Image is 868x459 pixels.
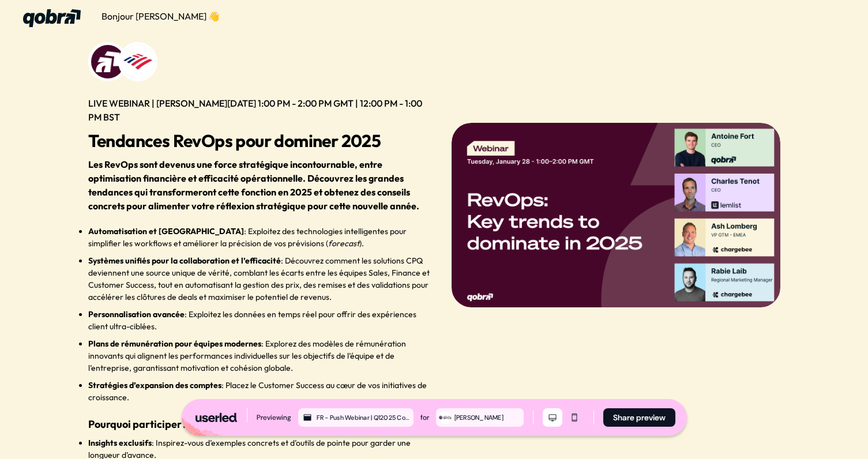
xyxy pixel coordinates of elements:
div: Previewing [257,412,291,423]
strong: Systèmes unifiés pour la collaboration et l’efficacité [88,255,281,266]
strong: Personnalisation avancée [88,309,185,319]
button: Share preview [603,408,675,427]
p: : Exploitez les données en temps réel pour offrir des expériences client ultra-ciblées. [88,309,416,332]
strong: Insights exclusifs [88,438,152,448]
p: : Exploitez des technologies intelligentes pour simplifier les workflows et améliorer la précisio... [88,226,407,249]
p: Bonjour [PERSON_NAME] 👋 [102,9,220,23]
p: LIVE WEBINAR | [PERSON_NAME][DATE] 1:00 PM - 2:00 PM GMT | 12:00 PM - 1:00 PM BST [88,96,434,124]
strong: Les RevOps sont devenus une force stratégique incontournable, entre optimisation financière et ef... [88,159,419,212]
strong: Stratégies d’expansion des comptes [88,380,221,390]
strong: Plans de rémunération pour équipes modernes [88,338,261,349]
div: [PERSON_NAME] [454,412,521,423]
strong: Automatisation et [GEOGRAPHIC_DATA] [88,226,244,236]
p: : Placez le Customer Success au cœur de vos initiatives de croissance. [88,380,427,402]
span: Pourquoi participer? [88,417,187,431]
p: Tendances RevOps pour dominer 2025 [88,129,434,152]
button: Mobile mode [565,408,584,427]
div: for [420,412,429,423]
em: forecast [328,238,359,249]
div: FR - Push Webinar | Q12025 Copy [317,412,411,423]
button: Desktop mode [543,408,562,427]
p: : Découvrez comment les solutions CPQ deviennent une source unique de vérité, comblant les écarts... [88,255,430,302]
p: : Explorez des modèles de rémunération innovants qui alignent les performances individuelles sur ... [88,338,406,373]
